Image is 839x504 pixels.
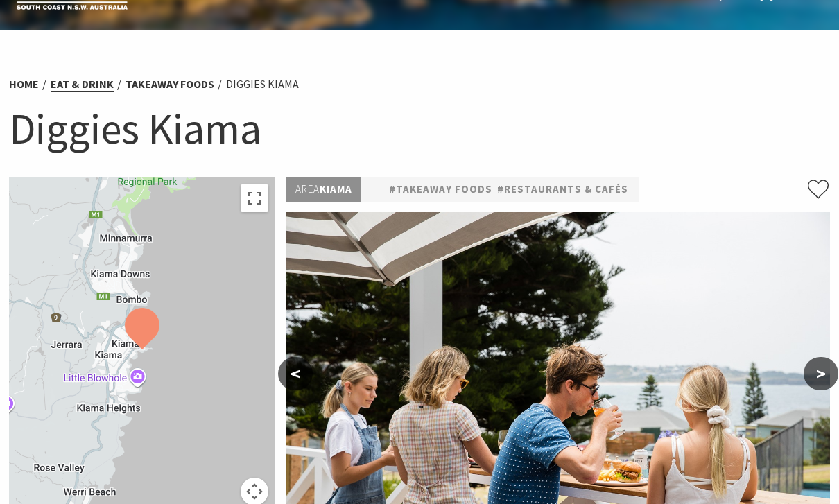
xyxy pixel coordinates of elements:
[241,184,268,212] button: Toggle fullscreen view
[126,77,214,92] a: Takeaway Foods
[9,101,830,157] h1: Diggies Kiama
[278,357,313,390] button: <
[9,77,39,92] a: Home
[497,181,628,198] a: #Restaurants & Cafés
[804,357,838,390] button: >
[286,177,361,202] p: Kiama
[226,76,299,94] li: Diggies Kiama
[295,182,320,195] span: Area
[51,77,114,92] a: Eat & Drink
[389,181,492,198] a: #Takeaway Foods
